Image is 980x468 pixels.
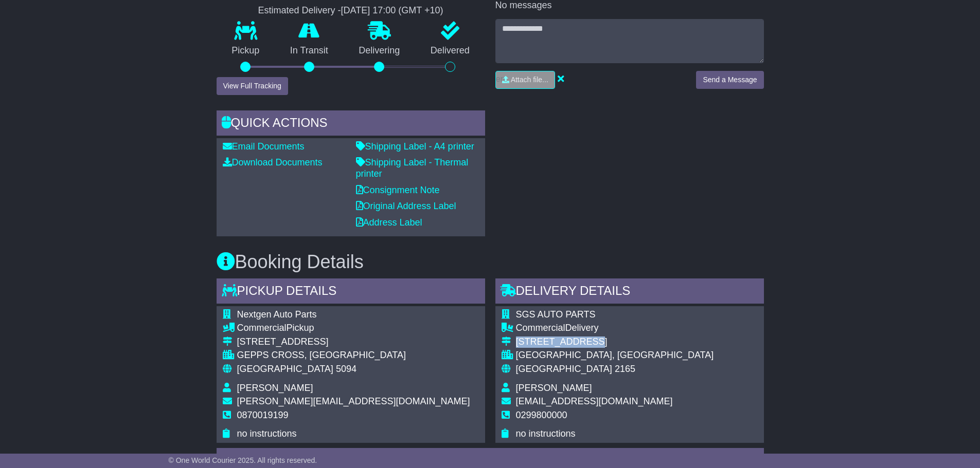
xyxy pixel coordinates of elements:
[615,364,635,374] span: 2165
[516,336,714,348] div: [STREET_ADDRESS]
[217,77,288,95] button: View Full Tracking
[217,252,764,272] h3: Booking Details
[356,201,456,211] a: Original Address Label
[237,323,287,333] span: Commercial
[356,141,474,152] a: Shipping Label - A4 printer
[516,309,596,320] span: SGS AUTO PARTS
[516,383,592,393] span: [PERSON_NAME]
[516,364,612,374] span: [GEOGRAPHIC_DATA]
[516,323,565,333] span: Commercial
[344,45,416,57] p: Delivering
[237,309,317,320] span: Nextgen Auto Parts
[217,110,485,138] div: Quick Actions
[516,323,714,334] div: Delivery
[275,45,344,57] p: In Transit
[237,323,470,334] div: Pickup
[217,45,275,57] p: Pickup
[336,364,357,374] span: 5094
[223,141,305,152] a: Email Documents
[516,396,673,406] span: [EMAIL_ADDRESS][DOMAIN_NAME]
[223,157,323,167] a: Download Documents
[217,278,485,306] div: Pickup Details
[415,45,485,57] p: Delivered
[169,456,317,464] span: © One World Courier 2025. All rights reserved.
[237,428,297,439] span: no instructions
[237,350,470,361] div: GEPPS CROSS, [GEOGRAPHIC_DATA]
[696,71,763,89] button: Send a Message
[237,383,313,393] span: [PERSON_NAME]
[495,278,764,306] div: Delivery Details
[356,185,440,195] a: Consignment Note
[356,157,469,179] a: Shipping Label - Thermal printer
[516,428,576,439] span: no instructions
[237,410,289,420] span: 0870019199
[237,336,470,348] div: [STREET_ADDRESS]
[237,364,333,374] span: [GEOGRAPHIC_DATA]
[217,5,485,16] div: Estimated Delivery -
[356,217,422,228] a: Address Label
[237,396,470,406] span: [PERSON_NAME][EMAIL_ADDRESS][DOMAIN_NAME]
[516,410,567,420] span: 0299800000
[516,350,714,361] div: [GEOGRAPHIC_DATA], [GEOGRAPHIC_DATA]
[341,5,443,16] div: [DATE] 17:00 (GMT +10)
